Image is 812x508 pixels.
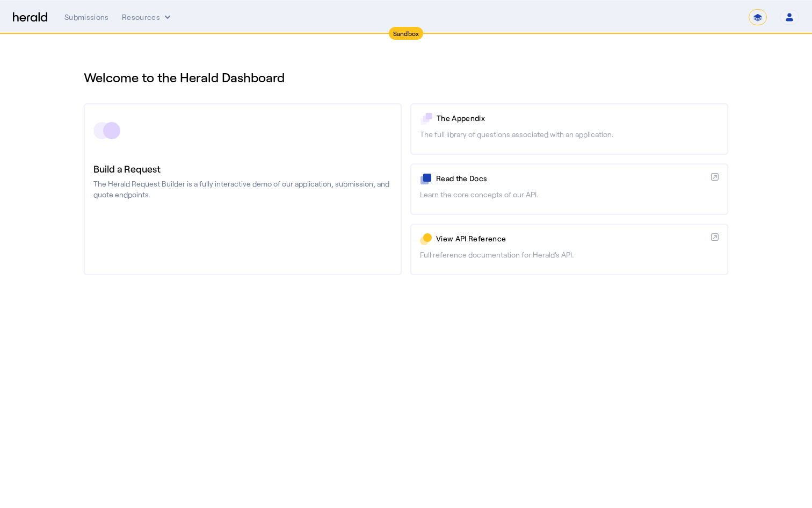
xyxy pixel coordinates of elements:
p: View API Reference [436,233,707,244]
div: Sandbox [389,27,424,40]
p: Learn the core concepts of our API. [420,189,719,200]
a: Read the DocsLearn the core concepts of our API. [410,163,728,215]
p: The Appendix [437,113,719,124]
h3: Build a Request [93,161,392,176]
img: Herald Logo [13,12,47,23]
a: View API ReferenceFull reference documentation for Herald's API. [410,224,728,275]
button: Resources dropdown menu [122,12,173,23]
p: The Herald Request Builder is a fully interactive demo of our application, submission, and quote ... [93,178,392,200]
h1: Welcome to the Herald Dashboard [84,69,728,86]
a: Build a RequestThe Herald Request Builder is a fully interactive demo of our application, submiss... [84,103,402,275]
a: The AppendixThe full library of questions associated with an application. [410,103,728,155]
p: Full reference documentation for Herald's API. [420,249,719,260]
div: Submissions [64,12,109,23]
p: The full library of questions associated with an application. [420,129,719,140]
p: Read the Docs [436,173,707,184]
